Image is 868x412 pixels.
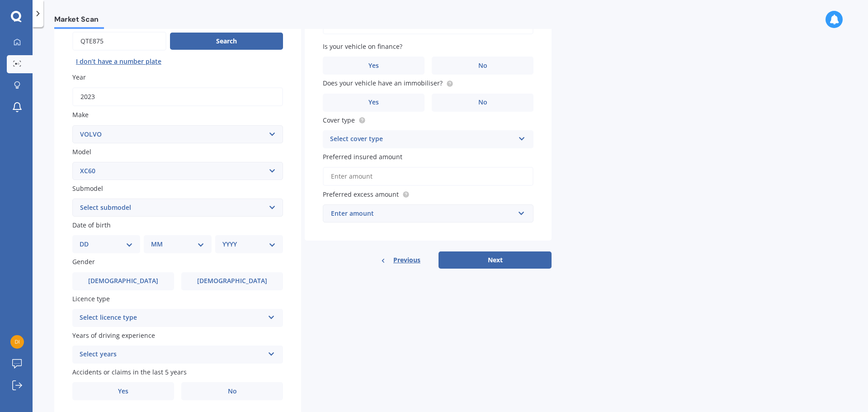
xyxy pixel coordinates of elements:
[331,208,514,218] div: Enter amount
[72,147,91,156] span: Model
[478,62,487,70] span: No
[72,73,86,81] span: Year
[323,42,402,51] span: Is your vehicle on finance?
[80,313,264,323] div: Select licence type
[368,99,379,106] span: Yes
[439,251,552,269] button: Next
[72,331,155,340] span: Years of driving experience
[72,294,110,303] span: Licence type
[330,134,514,145] div: Select cover type
[72,184,103,193] span: Submodel
[170,33,283,50] button: Search
[393,253,420,267] span: Previous
[54,15,104,27] span: Market Scan
[478,99,487,106] span: No
[72,54,165,69] button: I don’t have a number plate
[323,190,399,199] span: Preferred excess amount
[72,258,95,266] span: Gender
[72,221,111,229] span: Date of birth
[72,87,283,106] input: YYYY
[72,111,89,119] span: Make
[368,62,379,70] span: Yes
[323,152,402,161] span: Preferred insured amount
[80,349,264,360] div: Select years
[72,32,166,51] input: Enter plate number
[323,116,355,124] span: Cover type
[323,167,533,186] input: Enter amount
[72,368,187,376] span: Accidents or claims in the last 5 years
[10,335,24,349] img: 9b0badbab5d81627cc7ac7adb6f8ec25
[118,388,128,395] span: Yes
[197,277,267,285] span: [DEMOGRAPHIC_DATA]
[323,79,443,88] span: Does your vehicle have an immobiliser?
[228,388,237,395] span: No
[88,277,158,285] span: [DEMOGRAPHIC_DATA]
